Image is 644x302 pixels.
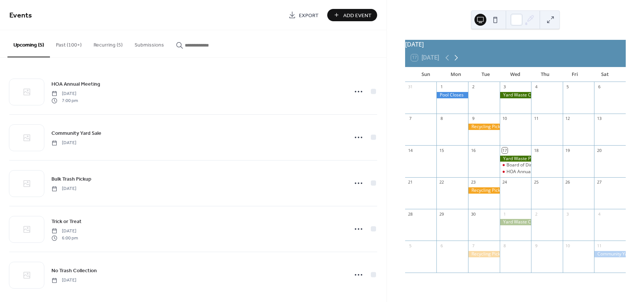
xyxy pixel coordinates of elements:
div: 14 [407,147,413,153]
div: 20 [596,147,602,153]
div: Thu [530,67,560,82]
div: 10 [565,243,571,248]
div: 1 [502,211,508,217]
span: [DATE] [51,277,76,284]
div: 7 [407,116,413,121]
span: Trick or Treat [51,218,82,226]
a: Export [283,9,324,21]
div: [DATE] [405,40,626,49]
div: Pool Closes [436,92,468,98]
div: 11 [533,116,539,121]
div: Board of Directors Meeting [506,162,563,168]
div: 4 [533,84,539,90]
div: Sat [590,67,620,82]
button: Past (100+) [50,30,88,57]
div: 16 [470,147,476,153]
div: Sun [411,67,441,82]
div: Yard Waste Collection [500,219,531,225]
div: 5 [565,84,571,90]
div: 24 [502,179,508,185]
div: 17 [502,147,508,153]
button: Add Event [327,9,377,21]
div: Fri [560,67,590,82]
div: 31 [407,84,413,90]
div: Recycling Pickup [468,187,500,194]
span: No Trash Collection [51,267,97,275]
div: 27 [596,179,602,185]
a: No Trash Collection [51,266,97,275]
div: Recycling Pickup [468,251,500,257]
div: 26 [565,179,571,185]
div: 5 [407,243,413,248]
div: 8 [502,243,508,248]
span: [DATE] [51,90,78,97]
div: 11 [596,243,602,248]
span: [DATE] [51,228,78,235]
div: 29 [439,211,444,217]
a: Bulk Trash Pickup [51,175,91,183]
span: Add Event [343,12,372,19]
span: 6:00 pm [51,235,78,241]
div: 13 [596,116,602,121]
div: 6 [596,84,602,90]
a: Community Yard Sale [51,129,101,137]
div: 30 [470,211,476,217]
a: HOA Annual Meeting [51,80,100,88]
div: 12 [565,116,571,121]
div: 6 [439,243,444,248]
div: 8 [439,116,444,121]
div: 2 [470,84,476,90]
span: [DATE] [51,185,76,192]
div: Wed [501,67,530,82]
div: 9 [533,243,539,248]
div: 4 [596,211,602,217]
span: HOA Annual Meeting [51,80,100,88]
span: Export [299,12,319,19]
div: 7 [470,243,476,248]
div: 23 [470,179,476,185]
div: HOA Annual Meeting [506,169,550,175]
div: Yard Waste Pickup [500,156,531,162]
div: Yard Waste Collection [500,92,531,98]
span: Community Yard Sale [51,130,101,137]
button: Submissions [129,30,170,57]
div: 3 [502,84,508,90]
button: Upcoming (5) [7,30,50,57]
div: 3 [565,211,571,217]
div: 15 [439,147,444,153]
a: Trick or Treat [51,217,82,226]
span: [DATE] [51,140,76,146]
div: 22 [439,179,444,185]
div: Community Yard Sale [594,251,626,257]
div: 9 [470,116,476,121]
span: Bulk Trash Pickup [51,175,91,183]
span: 7:00 pm [51,97,78,104]
div: 2 [533,211,539,217]
div: Mon [441,67,471,82]
div: Recycling Pickup [468,124,500,130]
div: 25 [533,179,539,185]
button: Recurring (5) [88,30,129,57]
div: 18 [533,147,539,153]
div: 1 [439,84,444,90]
div: 19 [565,147,571,153]
div: HOA Annual Meeting [500,169,531,175]
div: Tue [471,67,501,82]
div: Board of Directors Meeting [500,162,531,168]
div: 10 [502,116,508,121]
div: 21 [407,179,413,185]
span: Events [9,8,32,23]
div: 28 [407,211,413,217]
